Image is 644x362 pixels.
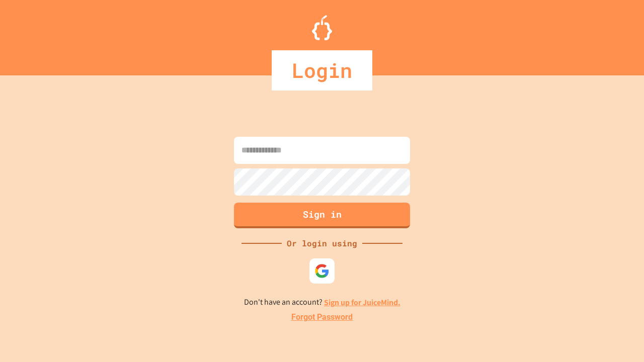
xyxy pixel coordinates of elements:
[291,311,353,323] a: Forgot Password
[312,15,332,40] img: Logo.svg
[282,237,362,249] div: Or login using
[272,50,372,90] div: Login
[324,297,400,308] a: Sign up for JuiceMind.
[560,278,634,321] iframe: chat widget
[314,263,330,279] img: google-icon.svg
[602,322,634,352] iframe: chat widget
[244,296,400,309] p: Don't have an account?
[234,203,410,228] button: Sign in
